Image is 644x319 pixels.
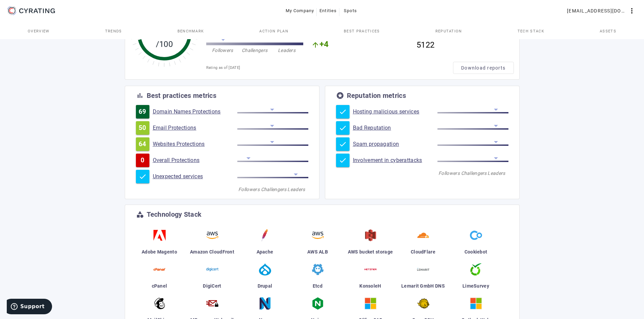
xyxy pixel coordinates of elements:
[241,227,289,261] a: Apache
[177,29,204,33] span: Benchmark
[452,227,500,261] a: Cookiebot
[348,249,393,255] span: AWS bucket storage
[139,141,146,148] span: 64
[339,124,347,132] mat-icon: check
[189,227,236,261] a: Amazon CloudFront
[347,261,394,295] a: KonsoleH
[136,261,183,295] a: cPanel
[317,5,339,17] button: Entities
[313,283,323,289] span: Etcd
[435,29,462,33] span: Reputation
[261,186,285,193] div: Challengers
[142,249,177,255] span: Adobe Magento
[319,41,329,49] span: +4
[147,92,217,99] div: Best practices metrics
[294,261,341,295] a: Etcd
[347,227,394,261] a: AWS bucket storage
[294,227,341,261] a: AWS ALB
[139,108,146,115] span: 69
[400,261,447,295] a: Lemarit GmbH DNS
[28,29,50,33] span: Overview
[237,186,261,193] div: Followers
[401,283,445,289] span: Lemarit GmbH DNS
[347,92,406,99] div: Reputation metrics
[283,5,317,17] button: My Company
[189,261,236,295] a: DigiCert
[19,8,55,13] g: CYRATING
[147,211,202,218] div: Technology Stack
[339,5,361,17] button: Spots
[461,170,485,177] div: Challengers
[353,157,437,164] a: Involvement in cyberattacks
[141,157,144,164] span: 0
[136,210,144,218] mat-icon: category
[311,41,319,49] mat-icon: arrow_upward
[344,5,357,16] span: Spots
[437,170,461,177] div: Followers
[359,283,381,289] span: KonsoleH
[339,108,347,116] mat-icon: check
[319,5,337,16] span: Entities
[461,64,505,71] span: Download reports
[453,62,514,74] button: Download reports
[462,283,489,289] span: LimeSurvey
[241,261,289,295] a: Drupal
[153,173,237,180] a: Unexpected services
[206,64,453,71] div: Rating as of [DATE]
[518,29,544,33] span: Tech Stack
[153,125,237,131] a: Email Protections
[259,29,288,33] span: Action Plan
[628,7,636,15] mat-icon: more_vert
[452,261,500,295] a: LimeSurvey
[416,36,514,54] div: 5122
[153,157,237,164] a: Overall Protections
[271,47,303,54] div: Leaders
[239,47,271,54] div: Challengers
[7,299,52,316] iframe: Opens a widget where you can find more information
[286,5,314,16] span: My Company
[353,141,437,148] a: Spam propagation
[339,156,347,164] mat-icon: check
[203,283,221,289] span: DigiCert
[136,227,183,261] a: Adobe Magento
[353,125,437,131] a: Bad Reputation
[190,249,234,255] span: Amazon CloudFront
[139,172,147,181] mat-icon: check
[336,91,344,100] mat-icon: stars
[567,5,628,16] span: [EMAIL_ADDRESS][DOMAIN_NAME]
[307,249,328,255] span: AWS ALB
[105,29,122,33] span: Trends
[411,249,435,255] span: CloudFlare
[464,249,487,255] span: Cookiebot
[353,108,437,115] a: Hosting malicious services
[485,170,508,177] div: Leaders
[339,140,347,148] mat-icon: check
[152,283,167,289] span: cPanel
[285,186,308,193] div: Leaders
[257,249,273,255] span: Apache
[207,47,239,54] div: Followers
[156,39,172,49] tspan: /100
[258,283,272,289] span: Drupal
[564,5,639,17] button: [EMAIL_ADDRESS][DOMAIN_NAME]
[344,29,380,33] span: Best practices
[153,141,237,148] a: Websites Protections
[600,29,616,33] span: Assets
[139,125,146,131] span: 50
[400,227,447,261] a: CloudFlare
[136,91,144,100] mat-icon: bar_chart
[153,108,237,115] a: Domain Names Protections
